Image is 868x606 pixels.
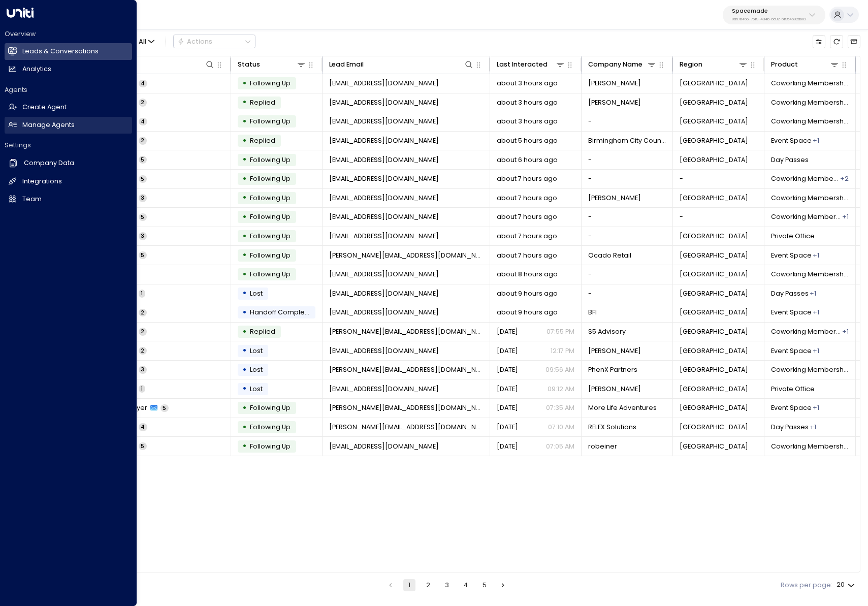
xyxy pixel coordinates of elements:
[250,423,291,431] span: Following Up
[588,327,626,336] span: S5 Advisory
[497,403,518,412] span: Yesterday
[680,59,749,70] div: Region
[250,194,291,202] span: Following Up
[546,442,574,451] p: 07:05 AM
[837,578,857,592] div: 20
[497,212,557,221] span: about 7 hours ago
[497,365,518,374] span: Yesterday
[840,174,849,183] div: Day Passes,Private Office
[422,579,434,591] button: Go to page 2
[771,270,849,279] span: Coworking Membership
[329,59,364,70] div: Lead Email
[497,308,558,317] span: about 9 hours ago
[5,99,132,116] a: Create Agent
[5,191,132,208] a: Team
[497,579,509,591] button: Go to next page
[139,347,147,355] span: 2
[813,136,819,145] div: Meeting Room
[250,403,291,412] span: Following Up
[139,366,147,373] span: 3
[238,59,307,70] div: Status
[139,80,147,87] span: 4
[329,385,439,394] span: jannekedob@gmail.com
[582,150,673,169] td: -
[842,327,849,336] div: Private Office
[242,152,247,168] div: •
[139,38,146,45] span: All
[497,232,557,241] span: about 7 hours ago
[813,35,825,48] button: Customize
[588,59,642,70] div: Company Name
[5,61,132,78] a: Analytics
[842,212,849,221] div: Private Office
[5,117,132,134] a: Manage Agents
[497,251,557,260] span: about 7 hours ago
[250,346,263,355] span: Lost
[329,270,439,279] span: selendrci@gmail.com
[813,251,819,260] div: Meeting Room
[250,289,263,298] span: Lost
[329,289,439,298] span: unsworthjake@gmail.com
[813,403,819,412] div: Meeting Room
[5,154,132,172] a: Company Data
[238,59,260,70] div: Status
[680,289,748,298] span: Leeds
[242,400,247,416] div: •
[73,59,215,70] div: Lead Name
[771,385,815,394] span: Private Office
[329,212,439,221] span: gbjiulian@gmail.com
[250,442,291,451] span: Following Up
[588,365,637,374] span: PhenX Partners
[582,170,673,188] td: -
[139,232,147,240] span: 3
[771,289,809,298] span: Day Passes
[329,79,439,88] span: denesreka77@gmail.com
[139,442,147,450] span: 5
[242,362,247,378] div: •
[771,346,812,356] span: Event Space
[5,43,132,60] a: Leads & Conversations
[588,59,657,70] div: Company Name
[582,208,673,227] td: -
[680,385,748,394] span: London
[242,190,247,206] div: •
[329,327,484,336] span: shelley@s5cre.com
[497,270,558,279] span: about 8 hours ago
[242,76,247,91] div: •
[250,98,275,107] span: Replied
[139,118,147,125] span: 4
[173,35,255,48] button: Actions
[329,194,439,203] span: thomas_peterson35@outlook.com
[329,174,439,183] span: gbjiulian@gmail.com
[250,327,275,336] span: Replied
[22,120,75,130] h2: Manage Agents
[22,65,51,74] h2: Analytics
[242,324,247,340] div: •
[771,327,842,336] span: Coworking Membership
[497,346,518,356] span: Yesterday
[588,79,641,88] span: reka denes
[250,136,275,145] span: Replied
[497,289,558,298] span: about 9 hours ago
[250,79,291,87] span: Following Up
[329,98,439,107] span: fahmida_choudhury@hotmail.co.uk
[497,59,548,70] div: Last Interacted
[771,194,849,203] span: Coworking Membership
[551,346,574,356] p: 12:17 PM
[5,85,132,94] h2: Agents
[673,170,764,188] td: -
[497,194,557,203] span: about 7 hours ago
[771,79,849,88] span: Coworking Membership
[139,290,145,297] span: 1
[813,308,819,317] div: Meeting Room
[160,404,169,412] span: 5
[771,59,798,70] div: Product
[588,403,657,412] span: More Life Adventures
[680,346,748,356] span: London
[771,232,815,241] span: Private Office
[497,442,518,451] span: Yesterday
[680,251,748,260] span: London
[250,308,316,316] span: Handoff Completed
[582,112,673,131] td: -
[680,117,748,126] span: Birmingham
